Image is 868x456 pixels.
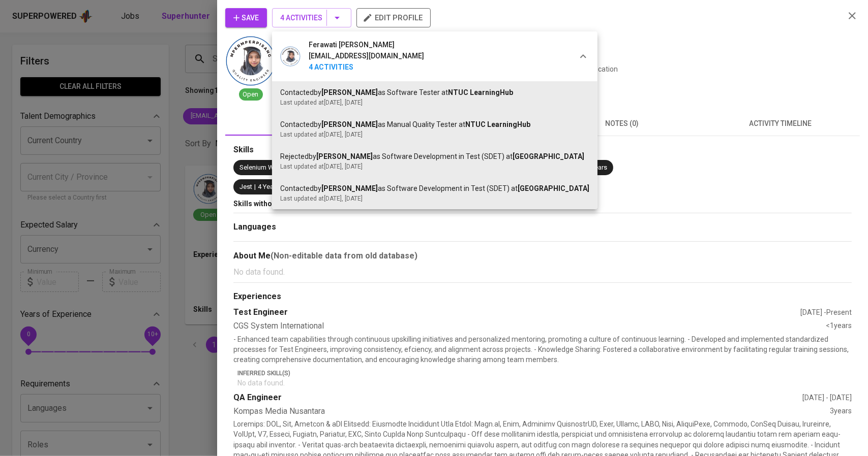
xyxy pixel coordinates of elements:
img: 254b2cbcea5855d807e7db2ebf3b59b2.jpeg [280,46,301,67]
div: Rejected by as Software Development in Test (SDET) at [280,151,589,162]
div: Last updated at [DATE] , [DATE] [280,194,589,203]
b: [PERSON_NAME] [321,184,378,192]
span: [GEOGRAPHIC_DATA] [518,184,589,192]
div: [EMAIL_ADDRESS][DOMAIN_NAME] [309,51,424,62]
div: Last updated at [DATE] , [DATE] [280,162,589,171]
div: Contacted by as Software Development in Test (SDET) at [280,183,589,194]
div: Last updated at [DATE] , [DATE] [280,130,589,139]
b: [PERSON_NAME] [321,88,378,96]
b: 4 Activities [309,62,424,73]
span: NTUC LearningHub [465,120,530,128]
b: [PERSON_NAME] [316,152,373,160]
div: Contacted by as Manual Quality Tester at [280,119,589,130]
span: NTUC LearningHub [448,88,513,96]
span: [GEOGRAPHIC_DATA] [513,152,584,160]
div: Ferawati [PERSON_NAME][EMAIL_ADDRESS][DOMAIN_NAME]4 Activities [272,31,597,81]
span: Ferawati [PERSON_NAME] [309,40,395,51]
div: Last updated at [DATE] , [DATE] [280,98,589,107]
b: [PERSON_NAME] [321,120,378,128]
div: Contacted by as Software Tester at [280,87,589,98]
